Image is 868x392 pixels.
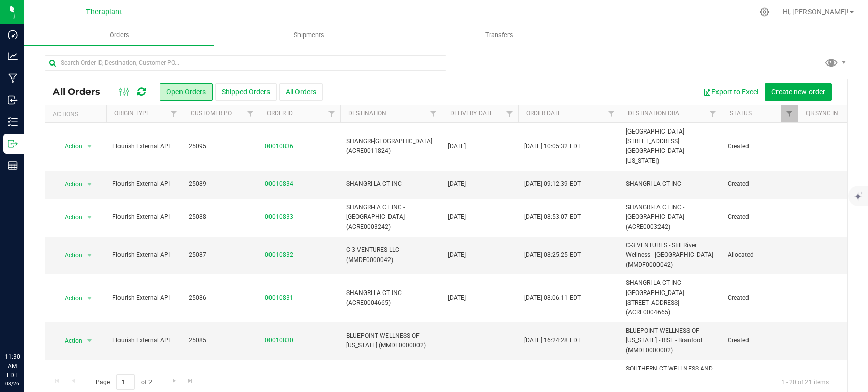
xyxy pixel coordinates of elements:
a: Filter [705,105,722,122]
span: select [83,248,96,263]
span: select [83,334,96,348]
span: Action [55,139,83,153]
button: All Orders [279,83,323,101]
span: SHANGRI-LA CT INC [346,179,436,189]
span: [DATE] 08:53:07 EDT [524,212,581,222]
span: Created [728,179,792,189]
inline-svg: Reports [8,160,18,171]
span: Created [728,142,792,151]
p: 11:30 AM EDT [5,352,20,380]
span: [DATE] 08:25:25 EDT [524,250,581,260]
span: select [83,139,96,153]
a: Order ID [267,110,293,117]
span: [DATE] 16:24:28 EDT [524,336,581,345]
div: Manage settings [758,7,771,17]
span: BLUEPOINT WELLNESS OF [US_STATE] (MMDF0000002) [346,331,436,350]
span: [DATE] [448,212,466,222]
a: 00010830 [265,336,293,345]
span: [DATE] 09:12:39 EDT [524,179,581,189]
span: Page of 2 [87,374,160,390]
span: Shipments [280,30,338,40]
span: SHANGRI-LA CT INC (ACRE0004665) [346,288,436,308]
span: SHANGRI-LA CT INC [626,179,715,189]
inline-svg: Inbound [8,95,18,105]
span: select [83,177,96,191]
a: 00010832 [265,250,293,260]
a: Go to the next page [167,374,182,388]
p: 08/26 [5,380,20,387]
span: Action [55,177,83,191]
span: 25087 [189,250,253,260]
input: Search Order ID, Destination, Customer PO... [45,55,446,71]
iframe: Resource center [10,311,41,341]
span: 25086 [189,293,253,303]
span: 25095 [189,142,253,151]
a: Filter [781,105,798,122]
inline-svg: Manufacturing [8,73,18,83]
a: Go to the last page [183,374,198,388]
inline-svg: Outbound [8,139,18,149]
span: Action [55,248,83,263]
a: Destination [348,110,386,117]
span: SHANGRI-LA CT INC - [GEOGRAPHIC_DATA] - [STREET_ADDRESS] (ACRE0004665) [626,278,715,317]
button: Export to Excel [697,83,765,101]
span: [DATE] [448,293,466,303]
a: QB Sync Info [806,110,846,117]
span: 25085 [189,336,253,345]
span: [DATE] 08:06:11 EDT [524,293,581,303]
a: Transfers [404,24,594,46]
span: Flourish External API [112,336,176,345]
span: SOUTHERN CT WELLNESS AND HEALING LLC (AMHF0008277) [346,369,436,388]
span: Action [55,210,83,224]
span: Orders [96,30,143,40]
a: Origin Type [114,110,150,117]
span: All Orders [53,86,110,97]
span: Flourish External API [112,179,176,189]
span: Transfers [471,30,527,40]
a: Status [730,110,752,117]
span: Theraplant [86,8,122,16]
a: 00010833 [265,212,293,222]
span: Allocated [728,250,792,260]
a: Customer PO [191,110,232,117]
a: Filter [603,105,620,122]
a: Delivery Date [450,110,493,117]
a: 00010831 [265,293,293,303]
a: Filter [425,105,442,122]
span: Flourish External API [112,293,176,303]
span: SHANGRI-[GEOGRAPHIC_DATA] (ACRE0011824) [346,137,436,156]
span: C-3 VENTURES LLC (MMDF0000042) [346,245,436,265]
button: Create new order [765,83,832,101]
a: Order Date [526,110,561,117]
span: C-3 VENTURES - Still River Wellness - [GEOGRAPHIC_DATA] (MMDF0000042) [626,241,715,270]
a: Filter [501,105,518,122]
span: Created [728,212,792,222]
span: [DATE] 10:05:32 EDT [524,142,581,151]
a: Destination DBA [628,110,679,117]
span: Action [55,334,83,348]
a: 00010834 [265,179,293,189]
a: Shipments [214,24,404,46]
a: Orders [24,24,214,46]
button: Open Orders [160,83,213,101]
span: 25088 [189,212,253,222]
span: SHANGRI-LA CT INC - [GEOGRAPHIC_DATA] (ACRE0003242) [626,203,715,232]
span: select [83,291,96,305]
a: Filter [323,105,340,122]
span: Create new order [771,88,825,96]
a: Filter [242,105,259,122]
span: 1 - 20 of 21 items [773,374,837,389]
span: 25089 [189,179,253,189]
inline-svg: Analytics [8,51,18,61]
a: 00010836 [265,142,293,151]
span: select [83,210,96,224]
inline-svg: Dashboard [8,29,18,40]
span: Flourish External API [112,212,176,222]
div: Actions [53,111,102,118]
span: Created [728,336,792,345]
span: [DATE] [448,142,466,151]
button: Shipped Orders [215,83,277,101]
a: Filter [166,105,183,122]
span: SHANGRI-LA CT INC - [GEOGRAPHIC_DATA] (ACRE0003242) [346,203,436,232]
span: [DATE] [448,250,466,260]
